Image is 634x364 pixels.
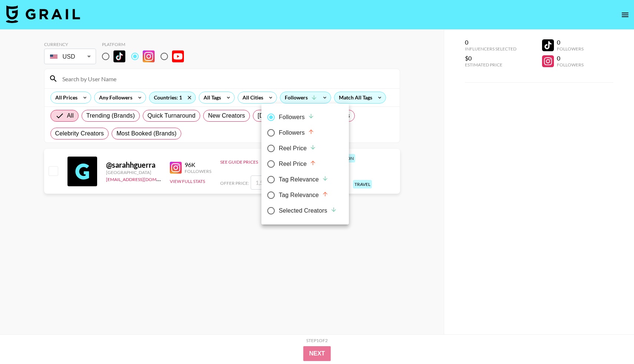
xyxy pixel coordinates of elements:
[279,160,316,168] div: Reel Price
[279,113,314,122] div: Followers
[279,144,316,153] div: Reel Price
[279,191,328,200] div: Tag Relevance
[279,128,314,137] div: Followers
[279,175,328,184] div: Tag Relevance
[279,206,337,215] div: Selected Creators
[597,327,625,355] iframe: Drift Widget Chat Controller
